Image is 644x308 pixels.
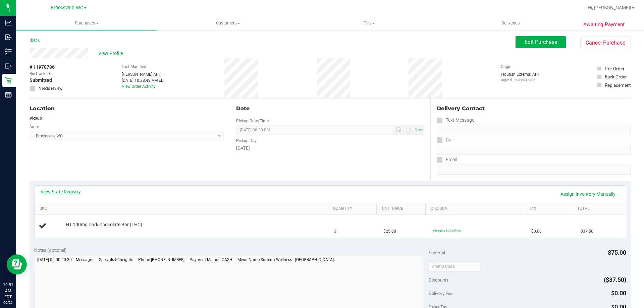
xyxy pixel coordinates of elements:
[3,282,13,300] p: 10:51 AM EDT
[604,276,626,283] span: ($37.50)
[334,228,336,235] span: 3
[39,85,62,91] span: Needs review
[299,16,440,30] a: Tills
[30,116,42,121] strong: Pickup
[3,300,13,305] p: 09/20
[433,229,461,232] span: 50heights: 50% off line
[605,82,631,88] div: Replacement
[501,71,539,82] div: Flourish External API
[41,188,81,195] a: View State Registry
[5,48,12,55] inline-svg: Inventory
[429,261,481,271] input: Promo Code
[501,64,512,70] label: Origin
[588,5,631,10] span: Hi, [PERSON_NAME]!
[122,84,156,89] a: View Order Activity
[437,125,631,135] input: Format: (999) 999-9999
[333,206,374,211] a: Quantity
[30,77,52,84] span: Submitted
[580,37,631,49] button: Cancel Purchase
[5,19,12,26] inline-svg: Analytics
[299,20,439,26] span: Tills
[30,64,55,71] span: # 11978786
[51,5,83,11] span: Brooksville WC
[383,228,396,235] span: $25.00
[30,71,51,77] span: BioTrack ID:
[5,63,12,69] inline-svg: Outbound
[122,71,166,77] div: [PERSON_NAME] API
[431,206,521,211] a: Discount
[40,206,325,211] a: SKU
[429,291,452,296] span: Delivery Fee
[437,105,631,113] div: Delivery Contact
[429,250,445,255] span: Subtotal
[437,155,457,165] label: Email
[382,206,423,211] a: Unit Price
[611,290,626,297] span: $0.00
[581,228,593,235] span: $37.50
[429,274,448,286] span: Discounts
[236,118,269,124] label: Pickup Date/Time
[525,39,557,45] span: Edit Purchase
[437,115,474,125] label: Text Message
[437,145,631,155] input: Format: (999) 999-9999
[556,188,620,200] a: Assign Inventory Manually
[5,34,12,41] inline-svg: Inbound
[158,20,298,26] span: Customers
[30,38,40,43] a: Back
[157,16,299,30] a: Customers
[98,50,125,57] span: View Profile
[34,247,67,253] span: Notes (optional)
[236,138,257,144] label: Pickup Day
[236,145,424,152] div: [DATE]
[122,64,146,70] label: Last Modified
[236,105,424,113] div: Date
[531,228,542,235] span: $0.00
[577,206,618,211] a: Total
[492,20,529,26] span: Deliveries
[66,222,142,228] span: HT 100mg Dark Chocolate Bar (THC)
[440,16,581,30] a: Deliveries
[605,65,625,72] div: Pre-Order
[16,16,157,30] a: Purchases
[53,71,54,77] span: -
[529,206,570,211] a: Tax
[516,36,566,48] button: Edit Purchase
[608,249,626,256] span: $75.00
[501,77,539,82] p: Original ID: 326047306
[5,91,12,98] inline-svg: Reports
[7,254,27,274] iframe: Resource center
[16,20,157,26] span: Purchases
[437,135,453,145] label: Call
[30,105,224,113] div: Location
[122,77,166,83] div: [DATE] 10:38:42 AM EDT
[605,73,627,80] div: Back Order
[5,77,12,84] inline-svg: Retail
[30,124,39,130] label: Store
[583,21,625,28] span: Awaiting Payment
